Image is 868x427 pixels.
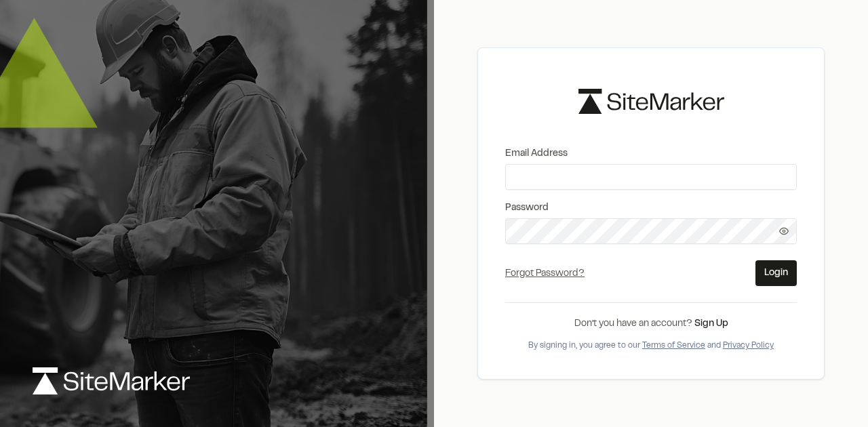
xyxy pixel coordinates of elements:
button: Login [755,260,797,286]
div: Don’t you have an account? [505,317,797,331]
label: Password [505,201,797,216]
div: By signing in, you agree to our and [505,340,797,352]
label: Email Address [505,146,797,161]
a: Sign Up [694,320,728,328]
a: Forgot Password? [505,270,585,278]
button: Privacy Policy [723,340,774,352]
button: Terms of Service [642,340,705,352]
img: logo-white-rebrand.svg [33,367,190,394]
img: logo-black-rebrand.svg [578,89,724,114]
